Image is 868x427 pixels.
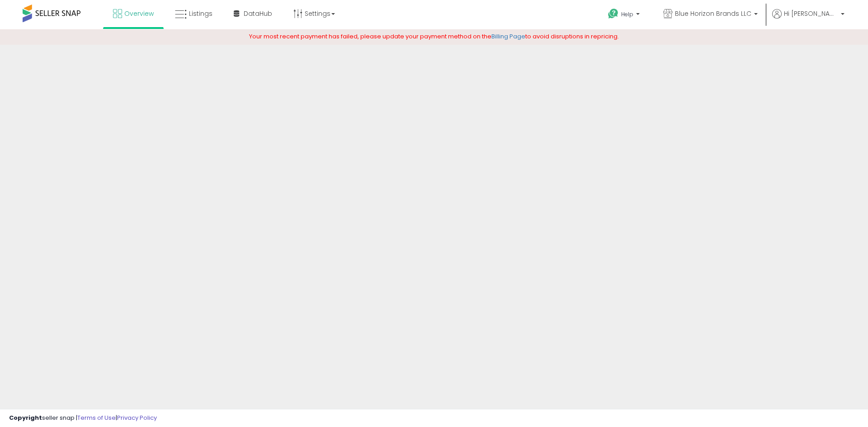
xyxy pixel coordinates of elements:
span: Overview [124,9,154,18]
a: Hi [PERSON_NAME] [772,9,844,29]
span: Hi [PERSON_NAME] [784,9,838,18]
a: Billing Page [491,32,525,41]
a: Help [601,1,649,29]
span: Your most recent payment has failed, please update your payment method on the to avoid disruption... [249,32,619,41]
i: Get Help [608,8,619,19]
span: DataHub [244,9,272,18]
span: Help [621,10,633,18]
span: Blue Horizon Brands LLC [675,9,751,18]
span: Listings [189,9,212,18]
